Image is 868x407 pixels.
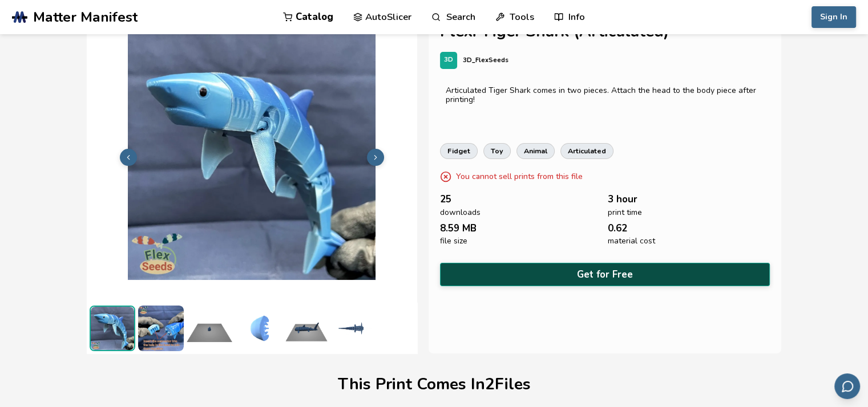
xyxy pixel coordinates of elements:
a: toy [483,143,511,159]
p: 3D_FlexSeeds [463,54,508,66]
span: 0.62 [608,223,627,234]
h1: Flexi Tiger Shark (Articulated) [440,23,770,40]
img: Flexi_Tiger-Shark_head_Print_Bed_Preview [187,306,232,351]
span: 3D [444,56,453,64]
span: 8.59 MB [440,223,477,234]
span: Matter Manifest [33,9,138,25]
a: fidget [440,143,478,159]
span: downloads [440,208,481,217]
img: Flexi_Tiger-Shark_head_3D_Preview [235,306,281,351]
button: Sign In [812,6,856,28]
span: file size [440,237,467,246]
img: Flexi_Tiger-Shark_Body_3D_Preview [332,306,378,351]
button: Send feedback via email [834,373,860,399]
a: animal [516,143,555,159]
a: articulated [560,143,613,159]
img: Flexi_Tiger-Shark_Body_Print_Bed_Preview [284,306,329,351]
span: print time [608,208,642,217]
h1: This Print Comes In 2 File s [338,376,531,393]
button: Get for Free [440,263,770,286]
div: Articulated Tiger Shark comes in two pieces. Attach the head to the body piece after printing! [446,86,764,104]
span: 25 [440,194,451,205]
span: material cost [608,237,655,246]
span: 3 hour [608,194,637,205]
p: You cannot sell prints from this file [456,170,583,182]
